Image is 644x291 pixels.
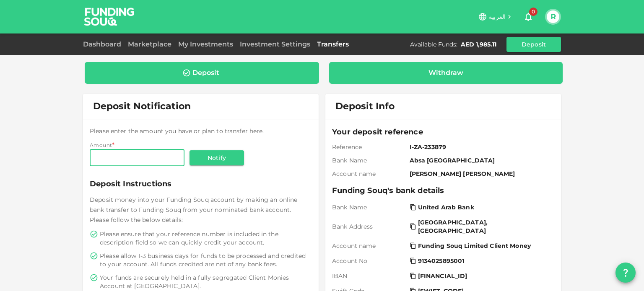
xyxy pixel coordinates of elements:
[418,272,467,280] span: [FINANCIAL_ID]
[93,100,191,112] span: Deposit Notification
[332,242,406,250] span: Account name
[90,178,312,190] span: Deposit Instructions
[332,156,406,165] span: Bank Name
[332,126,554,138] span: Your deposit reference
[125,40,175,48] a: Marketplace
[529,8,538,16] span: 0
[461,40,496,49] div: AED 1,985.11
[329,62,563,84] a: Withdraw
[428,69,463,77] div: Withdraw
[100,252,310,268] span: Please allow 1-3 business days for funds to be processed and credited to your account. All funds ...
[83,40,125,48] a: Dashboard
[332,185,554,196] span: Funding Souq's bank details
[418,218,549,235] span: [GEOGRAPHIC_DATA], [GEOGRAPHIC_DATA]
[192,69,219,77] div: Deposit
[410,156,551,165] span: Absa [GEOGRAPHIC_DATA]
[506,37,561,52] button: Deposit
[90,149,184,166] input: amount
[332,272,406,280] span: IBAN
[418,257,465,265] span: 9134025895001
[332,143,406,151] span: Reference
[615,263,636,283] button: question
[85,62,319,84] a: Deposit
[314,40,352,48] a: Transfers
[332,257,406,265] span: Account No
[90,196,297,224] span: Deposit money into your Funding Souq account by making an online bank transfer to Funding Souq fr...
[332,170,406,178] span: Account name
[410,40,457,49] div: Available Funds :
[335,100,395,112] span: Deposit Info
[547,10,559,23] button: R
[100,230,310,247] span: Please ensure that your reference number is included in the description field so we can quickly c...
[489,13,506,21] span: العربية
[90,142,112,148] span: Amount
[520,8,537,25] button: 0
[332,222,406,231] span: Bank Address
[418,242,531,250] span: Funding Souq Limited Client Money
[418,203,474,211] span: United Arab Bank
[90,127,264,135] span: Please enter the amount you have or plan to transfer here.
[332,203,406,211] span: Bank Name
[410,170,551,178] span: [PERSON_NAME] [PERSON_NAME]
[410,143,551,151] span: I-ZA-233879
[236,40,314,48] a: Investment Settings
[175,40,236,48] a: My Investments
[190,150,244,165] button: Notify
[100,273,310,290] span: Your funds are securely held in a fully segregated Client Monies Account at [GEOGRAPHIC_DATA].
